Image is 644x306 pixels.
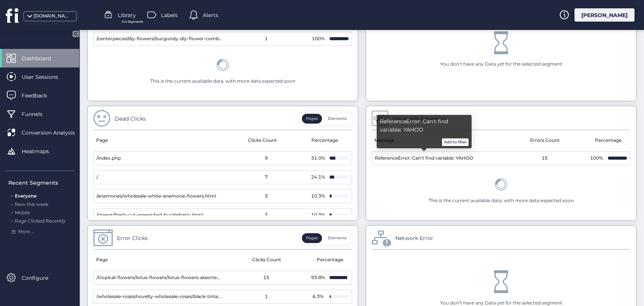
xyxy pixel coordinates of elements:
[302,233,322,243] button: Pages
[220,130,305,151] mat-header-cell: Clicks Count
[22,110,54,118] span: Funnels
[541,155,548,162] span: 15
[393,115,447,123] div: Uncaught Exception
[115,115,146,123] div: Dead Clicks
[311,212,326,219] div: 10.3%
[15,218,66,224] span: Rage Clicked Recently
[11,217,13,224] span: .
[442,138,469,146] button: Add to filter
[440,61,562,68] div: You don’t have any Data yet for the selected segment
[310,250,352,271] mat-header-cell: Percentage
[96,155,121,162] span: /index.php
[429,197,574,204] div: This is the current available data, with more data expected soon
[311,193,326,200] div: 10.3%
[22,73,69,81] span: User Sessions
[22,129,86,137] span: Conversion Analysis
[265,155,268,162] span: 9
[22,147,60,155] span: Heatmaps
[93,130,220,151] mat-header-cell: Page
[8,179,75,187] div: Recent Segments
[96,193,216,200] span: /anemones/wholesale-white-anemone-flowers.html
[311,293,326,300] div: 6.3%
[575,8,635,22] div: [PERSON_NAME]
[311,174,326,181] div: 24.1%
[265,35,268,42] span: 1
[93,250,223,271] mat-header-cell: Page
[305,130,347,151] mat-header-cell: Percentage
[589,130,630,151] mat-header-cell: Percentage
[15,210,30,215] span: Mobile
[22,54,62,63] span: Dashboard
[96,274,223,281] span: /tropical-flowers/lotus-flowers/lotus-flowers-assorted.html
[311,35,326,42] div: 100%
[150,78,295,85] div: This is the current available data, with more data expected soon
[380,117,469,134] span: ReferenceError: Can't find variable: YAHOO
[372,130,501,151] mat-header-cell: Message
[203,11,218,19] span: Alerts
[96,35,223,42] span: /centerpieces/diy-flowers/burgundy-diy-flower-combo.html
[395,234,433,242] div: Network Error
[22,91,58,100] span: Feedback
[223,250,311,271] mat-header-cell: Clicks Count
[324,233,351,243] button: Elements
[589,155,604,162] div: 100%
[501,130,589,151] mat-header-cell: Errors Count
[117,234,148,242] div: Error Clicks
[311,155,326,162] div: 31.0%
[11,200,13,207] span: .
[96,212,203,219] span: /greens/fresh-cut-greens/red-huckleberry.html
[265,293,268,300] span: 1
[33,13,71,20] div: [DOMAIN_NAME]
[375,155,473,162] span: ReferenceError: Can't find variable: YAHOO
[22,274,60,282] span: Configure
[96,174,98,181] span: /
[18,228,35,235] span: More ...
[265,174,268,181] span: 7
[265,212,268,219] span: 3
[263,274,269,281] span: 15
[122,19,143,24] span: For Segments
[265,193,268,200] span: 3
[15,201,48,207] span: New this week
[161,11,178,19] span: Labels
[15,193,36,199] span: Everyone
[96,293,223,300] span: /wholesale-roses/novelty-wholesale-roses/black-tinted-roses.html
[11,191,13,199] span: .
[302,114,322,124] button: Pages
[118,11,136,19] span: Library
[11,208,13,215] span: .
[311,274,326,281] div: 93.8%
[324,114,351,124] button: Elements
